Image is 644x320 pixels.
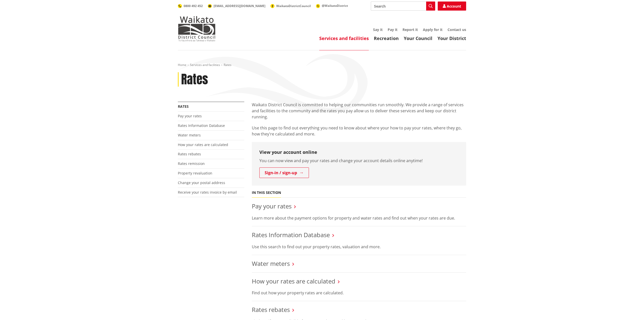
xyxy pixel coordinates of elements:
[178,63,186,67] a: Home
[252,305,290,314] a: Rates rebates
[252,259,290,268] a: Water meters
[371,2,435,11] input: Search input
[178,180,225,185] a: Change your postal address
[252,191,281,195] h5: In this section
[178,142,228,147] a: How your rates are calculated
[214,4,265,8] span: [EMAIL_ADDRESS][DOMAIN_NAME]
[259,167,309,178] a: Sign-in / sign-up
[178,123,225,128] a: Rates Information Database
[178,16,216,41] img: Waikato District Council - Te Kaunihera aa Takiwaa o Waikato
[178,133,201,137] a: Water meters
[388,27,397,32] a: Pay it
[178,104,189,109] a: Rates
[319,35,369,41] a: Services and facilities
[423,27,442,32] a: Apply for it
[252,231,330,239] a: Rates Information Database
[190,63,220,67] a: Services and facilities
[178,161,205,166] a: Rates remission
[448,27,466,32] a: Contact us
[208,4,265,8] a: [EMAIL_ADDRESS][DOMAIN_NAME]
[178,190,237,195] a: Receive your rates invoice by email
[259,158,459,164] p: You can now view and pay your rates and change your account details online anytime!
[270,4,311,8] a: WaikatoDistrictCouncil
[178,152,201,156] a: Rates rebates
[252,102,466,120] p: Waikato District Council is committed to helping our communities run smoothly. We provide a range...
[373,27,383,32] a: Say it
[224,63,231,67] span: Rates
[178,114,202,118] a: Pay your rates
[252,277,335,285] a: How your rates are calculated
[178,4,203,8] a: 0800 492 452
[322,4,348,8] span: @WaikatoDistrict
[252,244,466,250] p: Use this search to find out your property rates, valuation and more.
[252,215,466,221] p: Learn more about the payment options for property and water rates and find out when your rates ar...
[276,4,311,8] span: WaikatoDistrictCouncil
[259,150,459,155] h3: View your account online
[316,4,348,8] a: @WaikatoDistrict
[437,35,466,41] a: Your District
[374,35,399,41] a: Recreation
[252,202,292,210] a: Pay your rates
[438,2,466,11] a: Account
[184,4,203,8] span: 0800 492 452
[178,63,466,67] nav: breadcrumb
[252,290,466,296] p: Find out how your property rates are calculated.
[403,27,418,32] a: Report it
[252,125,466,137] p: Use this page to find out everything you need to know about where your how to pay your rates, whe...
[404,35,432,41] a: Your Council
[178,171,212,175] a: Property revaluation
[181,72,208,87] h1: Rates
